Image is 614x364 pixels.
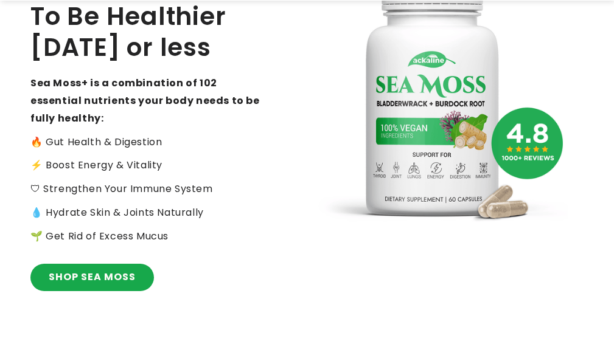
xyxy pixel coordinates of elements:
p: ⚡️ Boost Energy & Vitality [30,157,265,174]
p: 💧 Hydrate Skin & Joints Naturally [30,204,265,222]
strong: Sea Moss+ is a combination of 102 essential nutrients your body needs to be fully healthy: [30,76,260,125]
p: 🌱 Get Rid of Excess Mucus [30,228,265,246]
a: SHOP SEA MOSS [30,264,154,291]
p: 🔥 Gut Health & Digestion [30,134,265,151]
p: 🛡 Strengthen Your Immune System [30,180,265,198]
